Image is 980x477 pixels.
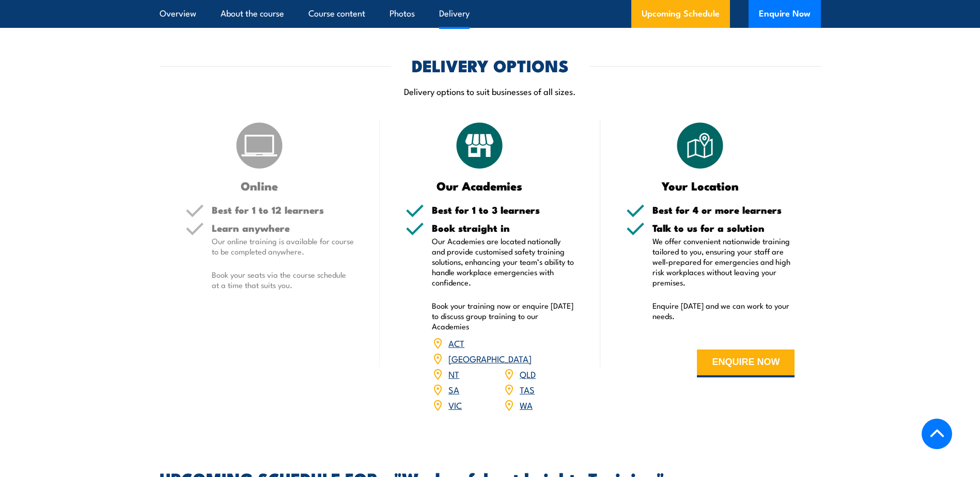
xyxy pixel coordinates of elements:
[212,236,354,257] p: Our online training is available for course to be completed anywhere.
[185,180,334,192] h3: Online
[432,223,574,233] h5: Book straight in
[448,399,462,411] a: VIC
[448,368,459,380] a: NT
[448,383,459,395] a: SA
[520,399,533,411] a: WA
[652,223,795,233] h5: Talk to us for a solution
[520,383,535,395] a: TAS
[652,205,795,215] h5: Best for 4 or more learners
[520,368,536,380] a: QLD
[448,337,464,349] a: ACT
[406,180,554,192] h3: Our Academies
[432,205,574,215] h5: Best for 1 to 3 learners
[448,352,532,364] a: [GEOGRAPHIC_DATA]
[212,205,354,215] h5: Best for 1 to 12 learners
[626,180,774,192] h3: Your Location
[652,236,795,288] p: We offer convenient nationwide training tailored to you, ensuring your staff are well-prepared fo...
[432,300,574,331] p: Book your training now or enquire [DATE] to discuss group training to our Academies
[160,85,821,97] p: Delivery options to suit businesses of all sizes.
[212,269,354,290] p: Book your seats via the course schedule at a time that suits you.
[652,300,795,321] p: Enquire [DATE] and we can work to your needs.
[412,58,569,72] h2: DELIVERY OPTIONS
[212,223,354,233] h5: Learn anywhere
[697,349,795,377] button: ENQUIRE NOW
[432,236,574,288] p: Our Academies are located nationally and provide customised safety training solutions, enhancing ...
